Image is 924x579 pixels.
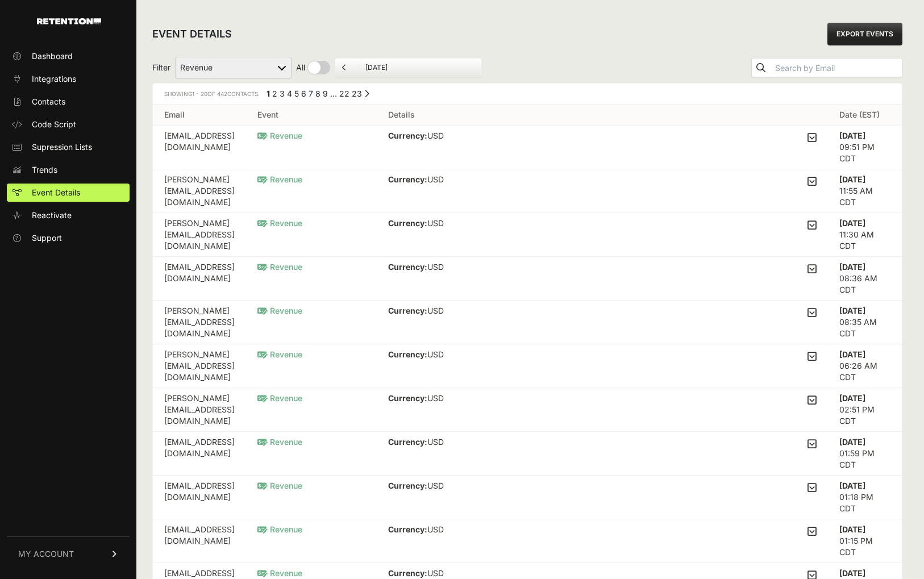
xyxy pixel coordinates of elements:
strong: Currency: [388,437,427,447]
span: 1 - 20 [192,90,207,97]
span: Contacts [32,96,65,107]
td: 01:15 PM CDT [828,519,902,563]
span: Dashboard [32,51,73,62]
span: Trends [32,164,57,176]
th: Date (EST) [828,105,902,126]
p: USD [388,130,496,141]
td: [EMAIL_ADDRESS][DOMAIN_NAME] [153,432,246,476]
h2: EVENT DETAILS [152,26,232,42]
td: [PERSON_NAME][EMAIL_ADDRESS][DOMAIN_NAME] [153,213,246,257]
span: Revenue [257,349,302,359]
span: … [330,89,337,98]
strong: [DATE] [839,524,865,534]
strong: [DATE] [839,218,865,228]
span: Revenue [257,174,302,184]
span: Revenue [257,131,302,140]
span: Revenue [257,218,302,228]
a: Page 23 [352,89,362,98]
span: Revenue [257,481,302,490]
a: Page 8 [315,89,321,98]
strong: Currency: [388,524,427,534]
a: Supression Lists [7,138,130,156]
span: Revenue [257,568,302,578]
span: Event Details [32,187,80,198]
p: USD [388,436,496,448]
span: Revenue [257,437,302,447]
th: Email [153,105,246,126]
p: USD [388,261,497,273]
a: Page 22 [339,89,349,98]
strong: Currency: [388,174,427,184]
strong: Currency: [388,568,427,578]
img: Retention.com [37,18,101,24]
strong: Currency: [388,393,427,403]
td: 08:35 AM CDT [828,301,902,344]
span: Revenue [257,524,302,534]
p: USD [388,305,496,316]
strong: [DATE] [839,481,865,490]
a: Trends [7,161,130,179]
a: Page 2 [272,89,277,98]
strong: Currency: [388,481,427,490]
td: [EMAIL_ADDRESS][DOMAIN_NAME] [153,476,246,519]
select: Filter [175,57,292,78]
strong: Currency: [388,349,427,359]
a: Page 5 [294,89,299,98]
span: Revenue [257,306,302,315]
td: [PERSON_NAME][EMAIL_ADDRESS][DOMAIN_NAME] [153,344,246,388]
a: Code Script [7,115,130,134]
span: Reactivate [32,210,72,221]
td: 11:55 AM CDT [828,169,902,213]
p: USD [388,349,497,360]
a: Support [7,229,130,247]
a: Contacts [7,93,130,111]
strong: [DATE] [839,262,865,272]
p: USD [388,218,494,229]
td: [PERSON_NAME][EMAIL_ADDRESS][DOMAIN_NAME] [153,169,246,213]
span: Filter [152,62,170,73]
strong: [DATE] [839,568,865,578]
strong: [DATE] [839,174,865,184]
div: Pagination [264,88,369,102]
td: [EMAIL_ADDRESS][DOMAIN_NAME] [153,257,246,301]
a: EXPORT EVENTS [827,23,902,45]
span: Revenue [257,262,302,272]
p: USD [388,174,482,185]
strong: [DATE] [839,393,865,403]
em: Page 1 [267,89,270,98]
span: Contacts. [215,90,260,97]
td: 02:51 PM CDT [828,388,902,432]
strong: Currency: [388,218,427,228]
span: Supression Lists [32,141,92,153]
th: Details [377,105,828,126]
span: Code Script [32,119,76,130]
strong: [DATE] [839,349,865,359]
strong: Currency: [388,306,427,315]
p: USD [388,393,497,404]
span: MY ACCOUNT [18,548,74,560]
span: 442 [217,90,227,97]
td: 01:59 PM CDT [828,432,902,476]
strong: [DATE] [839,437,865,447]
td: 06:26 AM CDT [828,344,902,388]
a: Page 6 [301,89,306,98]
a: Page 9 [323,89,328,98]
strong: Currency: [388,262,427,272]
span: Integrations [32,73,76,85]
strong: [DATE] [839,131,865,140]
a: Dashboard [7,47,130,65]
input: Search by Email [773,60,902,76]
td: 01:18 PM CDT [828,476,902,519]
td: [EMAIL_ADDRESS][DOMAIN_NAME] [153,126,246,169]
td: [PERSON_NAME][EMAIL_ADDRESS][DOMAIN_NAME] [153,301,246,344]
a: Page 4 [287,89,292,98]
td: 09:51 PM CDT [828,126,902,169]
td: 08:36 AM CDT [828,257,902,301]
p: USD [388,524,496,535]
p: USD [388,568,497,579]
strong: Currency: [388,131,427,140]
strong: [DATE] [839,306,865,315]
th: Event [246,105,377,126]
a: Integrations [7,70,130,88]
a: MY ACCOUNT [7,536,130,571]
